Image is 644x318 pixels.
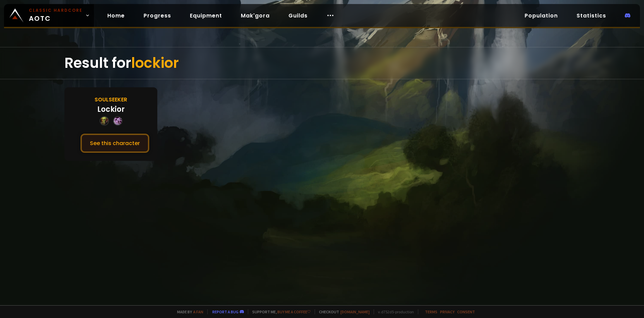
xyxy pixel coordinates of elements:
a: Equipment [184,9,227,22]
div: Soulseeker [95,95,127,104]
span: Made by [173,309,203,314]
span: Checkout [315,309,370,314]
a: Buy me a coffee [277,309,311,314]
a: Population [519,9,563,22]
button: See this character [80,134,149,153]
a: Privacy [440,309,454,314]
a: Statistics [571,9,611,22]
a: Report a bug [212,309,238,314]
span: AOTC [29,7,83,24]
a: Terms [425,309,437,314]
a: [DOMAIN_NAME] [340,309,370,314]
a: Guilds [283,9,313,22]
div: Lockior [97,104,125,115]
a: Consent [457,309,475,314]
a: a fan [193,309,203,314]
div: Result for [64,47,580,79]
a: Classic HardcoreAOTC [4,4,94,27]
a: Home [102,9,130,22]
span: lockior [131,53,179,73]
span: v. d752d5 - production [374,309,414,314]
a: Mak'gora [235,9,275,22]
span: Support me, [248,309,311,314]
small: Classic Hardcore [29,7,83,13]
a: Progress [138,9,176,22]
